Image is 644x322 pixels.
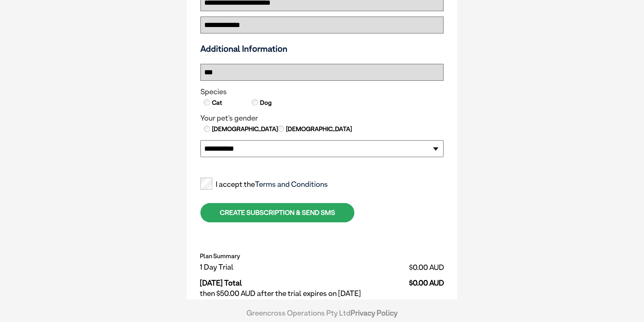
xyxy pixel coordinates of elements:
[200,178,212,190] input: I accept theTerms and Conditions
[200,180,328,189] label: I accept the
[200,203,354,222] div: CREATE SUBSCRIPTION & SEND SMS
[198,44,446,54] h3: Additional Information
[200,88,444,96] legend: Species
[200,253,444,259] h2: Plan Summary
[333,273,444,288] td: $0.00 AUD
[200,261,333,273] td: 1 Day Trial
[200,288,444,300] td: then $50.00 AUD after the trial expires on [DATE]
[255,180,328,189] a: Terms and Conditions
[351,308,398,317] a: Privacy Policy
[200,114,444,123] legend: Your pet's gender
[200,273,333,288] td: [DATE] Total
[333,261,444,273] td: $0.00 AUD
